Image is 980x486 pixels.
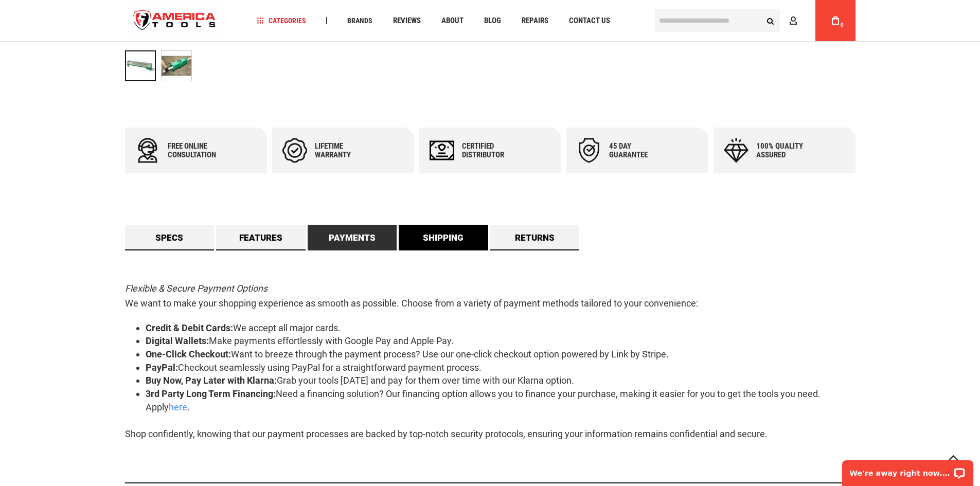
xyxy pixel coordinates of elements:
a: About [437,14,468,28]
em: Flexible & Secure Payment Options [125,283,268,294]
a: Payments [308,225,397,250]
div: Free online consultation [168,142,229,159]
li: We accept all major cards. [146,321,856,335]
div: GREENLEE 847 BENDER-6" PVC HEATER (847) [125,45,161,86]
li: Make payments effortlessly with Google Pay and Apple Pay. [146,334,856,348]
div: Certified Distributor [462,142,524,159]
li: Want to breeze through the payment process? Use our one-click checkout option powered by Link by ... [146,348,856,361]
strong: PayPal: [146,362,178,373]
a: Brands [343,14,377,28]
div: 45 day Guarantee [609,142,671,159]
li: Grab your tools [DATE] and pay for them over time with our Klarna option. [146,374,856,387]
a: Categories [252,14,311,28]
span: Blog [484,17,501,25]
li: Checkout seamlessly using PayPal for a straightforward payment process. [146,361,856,374]
a: Returns [490,225,580,250]
span: 0 [841,22,844,28]
span: Brands [347,17,372,24]
a: Shipping [399,225,488,250]
strong: Credit & Debit Cards: [146,322,233,333]
a: Repairs [517,14,553,28]
span: Reviews [393,17,421,25]
a: Specs [125,225,215,250]
div: GREENLEE 847 BENDER-6" PVC HEATER (847) [161,45,192,86]
iframe: LiveChat chat widget [835,454,980,486]
img: America Tools [125,2,225,40]
button: Search [761,11,780,30]
li: Need a financing solution? Our financing option allows you to finance your purchase, making it ea... [146,387,856,413]
p: We want to make your shopping experience as smooth as possible. Choose from a variety of payment ... [125,281,856,311]
a: Reviews [388,14,425,28]
img: GREENLEE 847 BENDER-6" PVC HEATER (847) [162,51,191,81]
span: Repairs [522,17,548,25]
div: Lifetime warranty [315,142,377,159]
a: Features [216,225,306,250]
a: here [169,402,187,412]
strong: Digital Wallets: [146,335,209,346]
span: Contact Us [569,17,610,25]
strong: One-Click Checkout: [146,349,231,359]
strong: Buy Now, Pay Later with Klarna: [146,375,277,386]
a: Contact Us [564,14,615,28]
a: Blog [479,14,506,28]
span: Categories [257,17,306,24]
div: 100% quality assured [756,142,818,159]
span: About [441,17,464,25]
p: Shop confidently, knowing that our payment processes are backed by top-notch security protocols, ... [125,427,856,442]
strong: 3rd Party Long Term Financing: [146,388,276,399]
a: store logo [125,2,225,40]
